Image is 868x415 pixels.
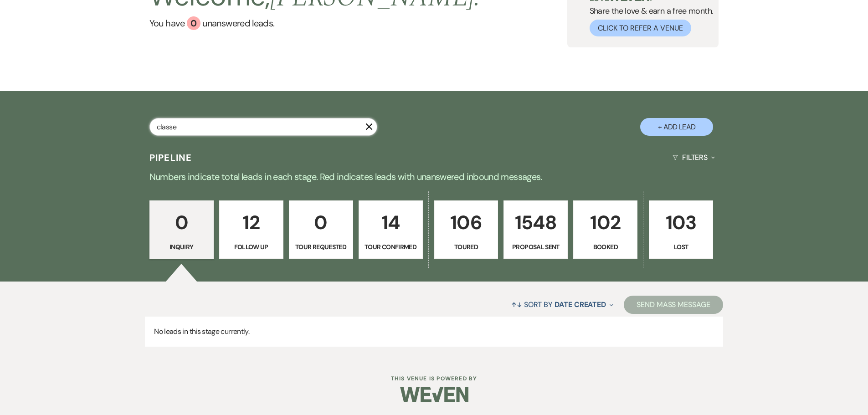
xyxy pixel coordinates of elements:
p: No leads in this stage currently. [145,317,723,347]
input: Search by name, event date, email address or phone number [149,118,377,136]
p: Numbers indicate total leads in each stage. Red indicates leads with unanswered inbound messages. [106,169,762,184]
a: 12Follow Up [219,200,283,259]
span: Date Created [555,300,606,309]
a: 14Tour Confirmed [359,200,423,259]
p: 14 [365,207,417,238]
a: 1548Proposal Sent [503,200,568,259]
a: 102Booked [573,200,637,259]
h3: Pipeline [149,151,192,164]
a: You have 0 unanswered leads. [149,16,481,30]
p: Lost [655,242,707,252]
span: ↑↓ [511,300,522,309]
p: Follow Up [225,242,277,252]
p: Tour Requested [295,242,347,252]
p: 106 [440,207,493,238]
p: 12 [225,207,277,238]
p: 0 [155,207,208,238]
button: + Add Lead [640,118,713,136]
div: 0 [187,16,200,30]
p: 1548 [509,207,562,238]
button: Filters [669,145,719,169]
a: 0Inquiry [149,200,214,259]
button: Click to Refer a Venue [590,20,691,36]
a: 103Lost [649,200,713,259]
a: 0Tour Requested [289,200,353,259]
p: Proposal Sent [509,242,562,252]
p: 0 [295,207,347,238]
p: Booked [579,242,632,252]
p: Inquiry [155,242,208,252]
button: Sort By Date Created [508,292,617,317]
a: 106Toured [434,200,498,259]
img: Weven Logo [400,379,468,410]
button: Send Mass Message [624,296,723,314]
p: Tour Confirmed [365,242,417,252]
p: Toured [440,242,493,252]
p: 103 [655,207,707,238]
p: 102 [579,207,632,238]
